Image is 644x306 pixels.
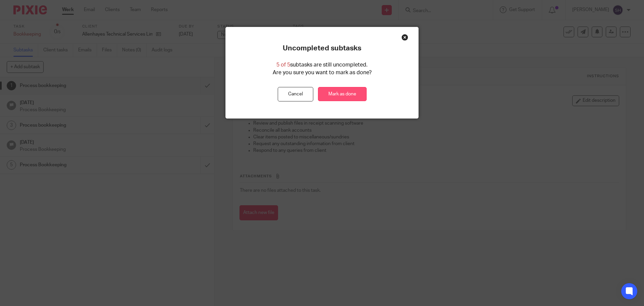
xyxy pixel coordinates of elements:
[318,87,367,101] a: Mark as done
[273,69,372,77] p: Are you sure you want to mark as done?
[401,34,408,41] div: Close this dialog window
[278,87,313,101] button: Cancel
[276,62,290,68] span: 5 of 5
[276,61,368,69] p: subtasks are still uncompleted.
[283,44,361,53] p: Uncompleted subtasks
